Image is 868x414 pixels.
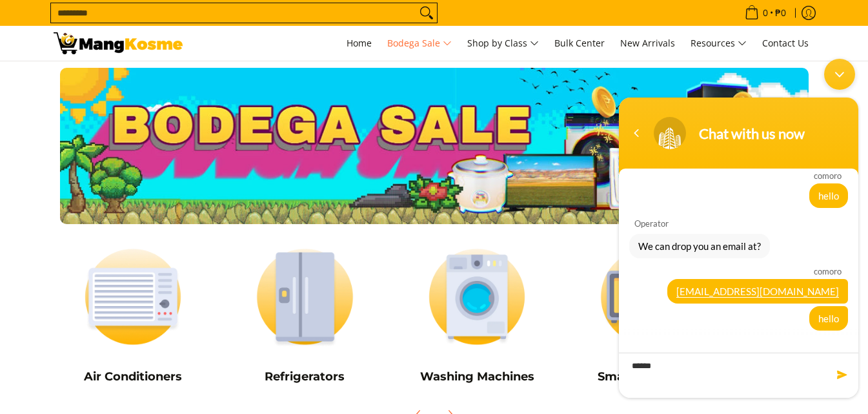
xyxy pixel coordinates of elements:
[398,237,557,357] img: Washing Machines
[761,8,770,17] span: 0
[225,237,385,393] a: Refrigerators Refrigerators
[54,32,183,54] img: Bodega Sale l Mang Kosme: Cost-Efficient &amp; Quality Home Appliances
[347,37,372,49] span: Home
[225,237,385,357] img: Refrigerators
[398,237,557,393] a: Washing Machines Washing Machines
[461,26,545,61] a: Shop by Class
[691,36,747,52] span: Resources
[467,36,539,52] span: Shop by Class
[773,8,788,17] span: ₱0
[569,369,729,384] h5: Small Appliances
[756,26,815,61] a: Contact Us
[398,369,557,384] h5: Washing Machines
[554,37,605,49] span: Bulk Center
[54,369,213,384] h5: Air Conditioners
[54,237,213,393] a: Air Conditioners Air Conditioners
[54,237,213,357] img: Air Conditioners
[762,37,809,49] span: Contact Us
[225,369,385,384] h5: Refrigerators
[381,26,458,61] a: Bodega Sale
[614,26,681,61] a: New Arrivals
[741,6,790,20] span: •
[620,37,675,49] span: New Arrivals
[684,26,753,61] a: Resources
[569,237,729,357] img: Small Appliances
[416,3,437,23] button: Search
[196,26,815,61] nav: Main Menu
[340,26,378,61] a: Home
[569,237,729,393] a: Small Appliances Small Appliances
[612,52,865,404] iframe: SalesIQ Chatwindow
[387,36,452,52] span: Bodega Sale
[548,26,611,61] a: Bulk Center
